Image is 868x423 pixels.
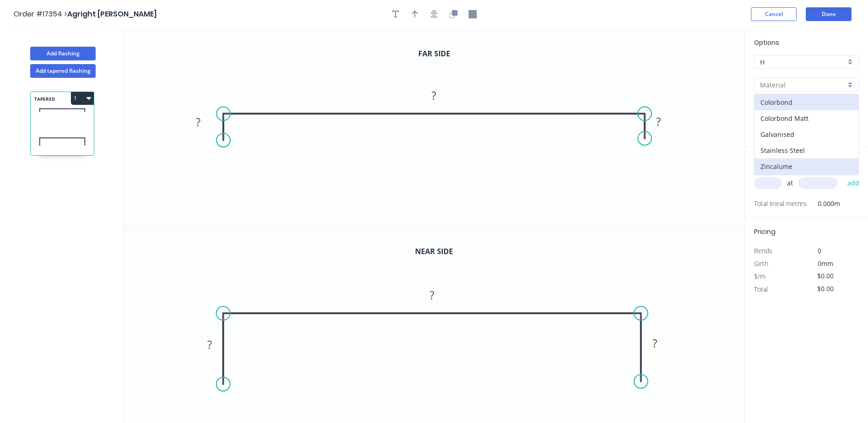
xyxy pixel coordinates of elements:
span: 0mm [818,259,833,268]
button: Done [806,7,852,21]
span: Order #17354 > [14,9,67,19]
tspan: ? [653,336,658,351]
button: Add tapered flashing [30,64,96,78]
tspan: ? [656,114,661,129]
span: Bends [754,246,772,255]
tspan: ? [430,287,435,303]
input: Price level [760,57,846,67]
span: Total lineal metres [754,197,807,210]
button: 1 [71,92,94,105]
span: $/m [754,272,766,281]
div: Colorbond [755,94,858,110]
div: Galvanised [755,126,858,142]
span: 0 [818,246,821,255]
tspan: ? [207,337,212,352]
div: Colorbond Matt [755,110,858,126]
div: Stainless Steel [755,142,858,158]
span: Options [754,38,779,47]
button: add [843,175,864,191]
tspan: ? [432,88,437,103]
button: Cancel [751,7,797,21]
input: Material [760,80,846,90]
span: Pricing [754,227,776,236]
span: Total [754,285,768,293]
span: at [787,177,793,190]
span: 0.000m [807,197,840,210]
span: Agright [PERSON_NAME] [67,9,157,19]
span: Girth [754,259,768,268]
button: Add flashing [30,47,96,60]
tspan: ? [196,114,200,130]
div: Zincalume [755,158,858,174]
svg: 0 [124,28,744,226]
